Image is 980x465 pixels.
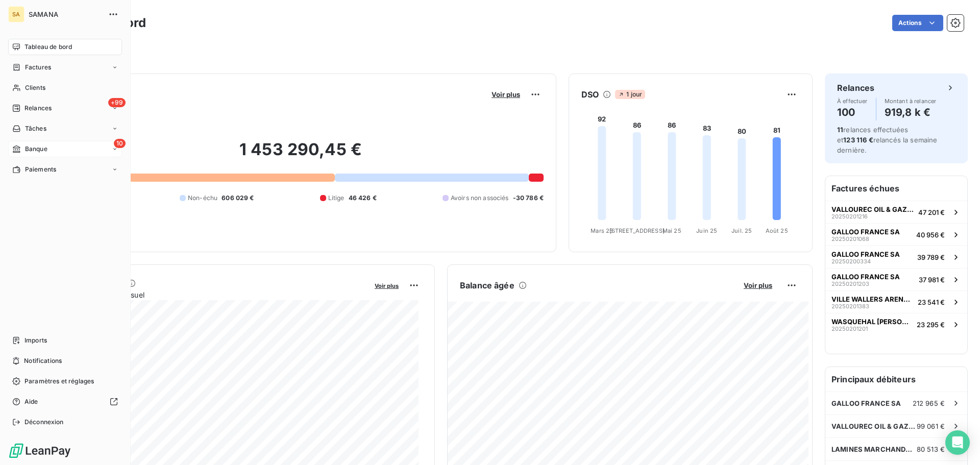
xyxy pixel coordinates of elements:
div: SA [8,6,24,22]
span: 212 965 € [913,399,945,407]
span: 20250201383 [831,303,869,309]
span: Relances [24,104,52,113]
span: Non-échu [188,193,217,203]
span: Imports [24,336,47,345]
a: Tâches [8,120,122,137]
span: 20250200334 [831,258,871,264]
a: Aide [8,394,122,410]
span: VALLOUREC OIL & GAZ FRANCE C/O VALLOUREC SSC [831,422,917,430]
button: VALLOUREC OIL & GAZ FRANCE C/O VALLOUREC SSC2025020121647 201 € [825,201,967,223]
span: 39 789 € [917,253,945,261]
div: Open Intercom Messenger [945,430,970,455]
span: Factures [25,63,51,72]
span: Litige [328,193,345,203]
h4: 919,8 k € [885,104,937,120]
a: Paramètres et réglages [8,373,122,389]
button: VILLE WALLERS ARENBERG2025020138323 541 € [825,290,967,313]
span: Chiffre d'affaires mensuel [58,289,367,300]
tspan: [STREET_ADDRESS] [609,227,665,234]
span: Paiements [25,165,56,174]
span: Voir plus [375,282,399,289]
span: 123 116 € [843,136,873,144]
a: Tableau de bord [8,39,122,55]
a: Imports [8,332,122,349]
span: WASQUEHAL [PERSON_NAME] PROJ JJ IMMO [831,317,913,326]
button: Voir plus [372,281,402,290]
span: 20250201216 [831,213,868,219]
span: Clients [25,83,45,92]
span: SAMANA [29,10,102,18]
span: 23 541 € [918,298,945,306]
span: Déconnexion [24,418,64,427]
span: Aide [24,397,38,406]
span: 20250201203 [831,281,869,287]
button: GALLOO FRANCE SA2025020120337 981 € [825,268,967,290]
tspan: Juin 25 [696,227,717,234]
tspan: Août 25 [766,227,788,234]
span: 37 981 € [919,276,945,284]
span: Notifications [24,356,62,365]
span: 40 956 € [916,231,945,239]
span: GALLOO FRANCE SA [831,250,900,258]
span: VILLE WALLERS ARENBERG [831,295,914,303]
span: VALLOUREC OIL & GAZ FRANCE C/O VALLOUREC SSC [831,205,914,213]
span: 20250201068 [831,236,869,242]
tspan: Mai 25 [663,227,681,234]
img: Logo LeanPay [8,443,71,459]
span: Paramètres et réglages [24,377,94,386]
tspan: Mars 25 [591,227,613,234]
span: 11 [837,126,843,134]
button: Voir plus [741,281,775,290]
span: relances effectuées et relancés la semaine dernière. [837,126,938,154]
span: 1 jour [615,90,645,99]
span: 23 295 € [917,321,945,329]
a: Paiements [8,161,122,178]
span: Tâches [25,124,46,133]
a: Clients [8,80,122,96]
button: GALLOO FRANCE SA2025020106840 956 € [825,223,967,246]
span: Voir plus [744,281,772,289]
span: 20250201201 [831,326,868,332]
a: 10Banque [8,141,122,157]
span: Tableau de bord [24,42,72,52]
h6: Balance âgée [460,279,514,291]
h6: Factures échues [825,176,967,201]
h6: Relances [837,82,874,94]
span: +99 [108,98,126,107]
span: 606 029 € [222,193,254,203]
span: LAMINES MARCHANDS EUROPEENS [831,445,917,453]
span: GALLOO FRANCE SA [831,228,900,236]
span: 10 [114,139,126,148]
h6: Principaux débiteurs [825,367,967,391]
span: Banque [25,144,47,154]
a: +99Relances [8,100,122,116]
span: Voir plus [492,90,520,99]
span: Montant à relancer [885,98,937,104]
button: Voir plus [488,90,523,99]
span: GALLOO FRANCE SA [831,399,901,407]
span: -30 786 € [513,193,544,203]
span: GALLOO FRANCE SA [831,273,900,281]
span: Avoirs non associés [451,193,509,203]
button: Actions [892,15,943,31]
h2: 1 453 290,45 € [58,139,544,170]
span: 47 201 € [918,208,945,216]
a: Factures [8,59,122,76]
span: 80 513 € [917,445,945,453]
h4: 100 [837,104,868,120]
button: GALLOO FRANCE SA2025020033439 789 € [825,246,967,268]
button: WASQUEHAL [PERSON_NAME] PROJ JJ IMMO2025020120123 295 € [825,313,967,335]
span: À effectuer [837,98,868,104]
span: 46 426 € [349,193,377,203]
span: 99 061 € [917,422,945,430]
tspan: Juil. 25 [731,227,752,234]
h6: DSO [581,88,599,101]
